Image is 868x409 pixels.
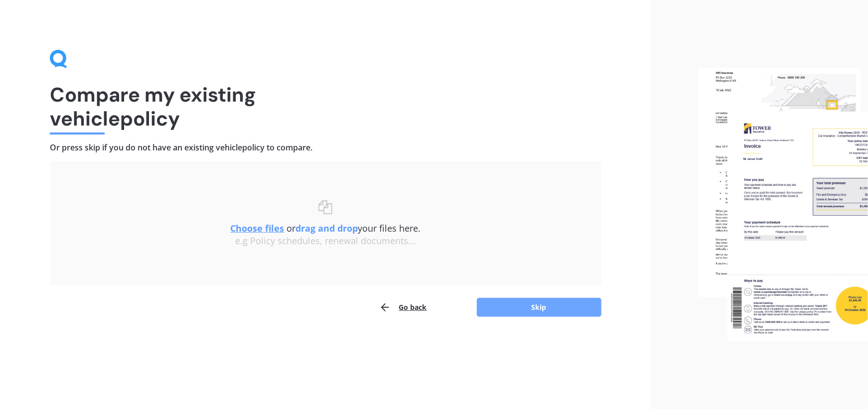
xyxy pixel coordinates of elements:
[50,83,601,131] h1: Compare my existing vehicle policy
[70,236,581,247] div: e.g Policy schedules, renewal documents...
[50,142,601,153] h4: Or press skip if you do not have an existing vehicle policy to compare.
[295,222,358,234] b: drag and drop
[698,68,868,342] img: files.webp
[477,298,601,317] button: Skip
[230,222,421,234] span: or your files here.
[379,297,427,317] button: Go back
[230,222,284,234] u: Choose files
